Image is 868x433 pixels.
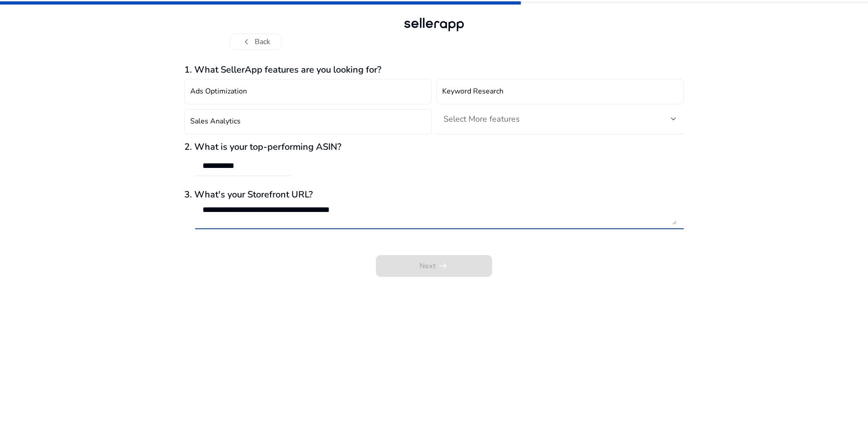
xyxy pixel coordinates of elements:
h3: 3. What's your Storefront URL? [184,189,684,200]
span: chevron_left [241,36,252,47]
button: Sales Analytics [184,109,432,134]
button: Keyword Research [436,79,684,104]
h4: Ads Optimization [190,87,247,96]
h3: 1. What SellerApp features are you looking for? [184,64,684,75]
button: chevron_leftBack [230,34,281,50]
button: Ads Optimization [184,79,432,104]
h4: Sales Analytics [190,117,241,126]
h3: 2. What is your top-performing ASIN? [184,142,684,153]
span: Select More features [444,113,520,124]
h4: Keyword Research [442,87,503,96]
